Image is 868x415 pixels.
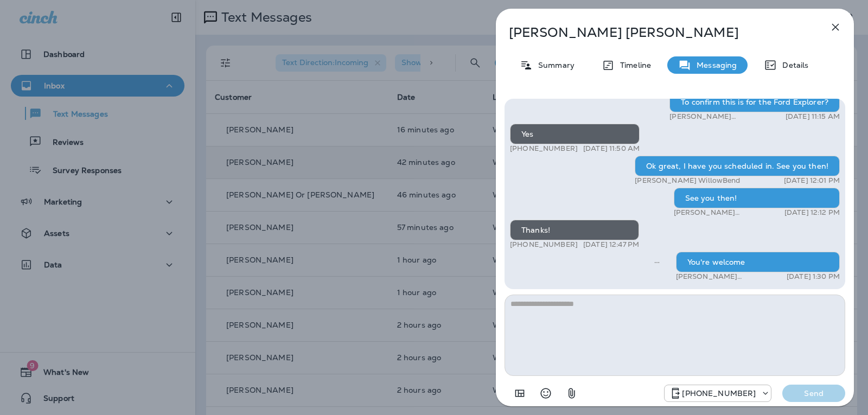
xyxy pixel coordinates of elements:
div: Yes [510,124,640,144]
p: [DATE] 11:15 AM [786,112,840,121]
p: Messaging [691,61,737,69]
p: [PERSON_NAME] WillowBend [635,176,740,185]
button: Select an emoji [535,382,557,404]
p: [DATE] 12:47 PM [583,240,639,249]
div: Thanks! [510,220,639,240]
p: [DATE] 12:01 PM [784,176,840,185]
p: [PERSON_NAME] WillowBend [669,112,771,121]
span: Sent [654,257,660,266]
div: Ok great, I have you scheduled in. See you then! [635,156,840,176]
p: [PERSON_NAME] WillowBend [676,272,774,281]
p: Timeline [615,61,651,69]
div: See you then! [674,188,840,208]
p: [PHONE_NUMBER] [510,240,578,249]
p: Details [777,61,808,69]
p: [DATE] 1:30 PM [787,272,840,281]
p: [DATE] 11:50 AM [583,144,640,153]
p: [PERSON_NAME] [PERSON_NAME] [509,25,805,40]
div: +1 (813) 497-4455 [665,387,771,400]
p: [PHONE_NUMBER] [682,389,756,398]
p: [PHONE_NUMBER] [510,144,578,153]
div: You're welcome [676,252,840,272]
p: [PERSON_NAME] WillowBend [674,208,774,217]
p: [DATE] 12:12 PM [784,208,840,217]
div: To confirm this is for the Ford Explorer? [669,92,840,112]
button: Add in a premade template [509,382,531,404]
p: Summary [533,61,575,69]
